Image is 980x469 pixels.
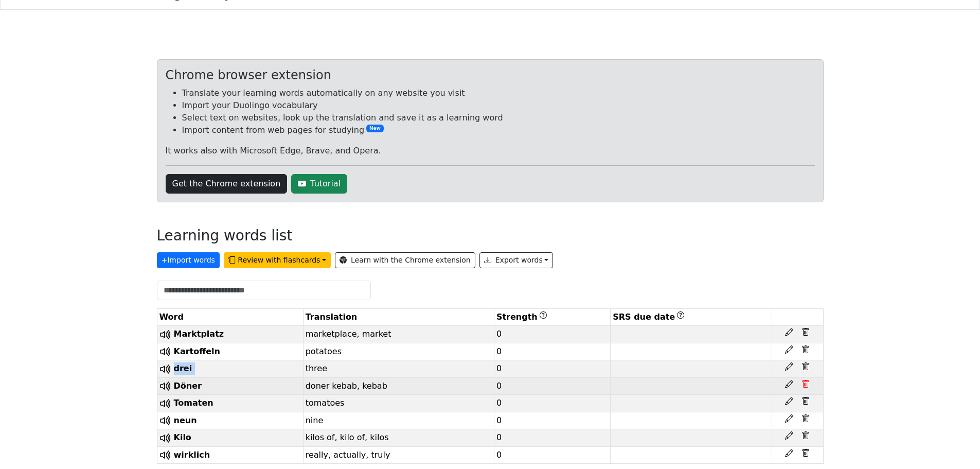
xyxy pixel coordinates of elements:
[479,252,554,268] button: Export words
[182,124,815,136] li: Import content from web pages for studying
[494,377,610,395] td: 0
[303,309,494,326] th: Translation
[174,381,202,391] span: Döner
[166,174,288,194] a: Get the Chrome extension
[174,450,210,460] span: wirklich
[494,429,610,447] td: 0
[174,398,213,408] span: Tomaten
[166,145,815,157] p: It works also with Microsoft Edge, Brave, and Opera.
[174,363,192,373] span: drei
[366,125,384,132] span: New
[182,112,815,124] li: Select text on websites, look up the translation and save it as a learning word
[157,252,220,268] button: +Import words
[494,309,610,326] th: Strength
[224,252,331,268] button: Review with flashcards
[291,174,347,194] a: Tutorial
[303,446,494,464] td: really, actually, truly
[303,343,494,360] td: potatoes
[157,227,293,245] h3: Learning words list
[303,395,494,412] td: tomatoes
[174,432,191,442] span: Kilo
[174,329,224,339] span: Marktplatz
[335,252,475,268] a: Learn with the Chrome extension
[182,87,815,99] li: Translate your learning words automatically on any website you visit
[174,415,197,425] span: neun
[303,377,494,395] td: doner kebab, kebab
[494,446,610,464] td: 0
[494,360,610,378] td: 0
[494,395,610,412] td: 0
[303,360,494,378] td: three
[303,429,494,447] td: kilos of, kilo of, kilos
[494,412,610,429] td: 0
[157,309,303,326] th: Word
[157,253,224,263] a: +Import words
[611,309,772,326] th: SRS due date
[182,99,815,112] li: Import your Duolingo vocabulary
[303,326,494,343] td: marketplace, market
[303,412,494,429] td: nine
[166,68,815,83] div: Chrome browser extension
[494,343,610,360] td: 0
[494,326,610,343] td: 0
[174,346,220,356] span: Kartoffeln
